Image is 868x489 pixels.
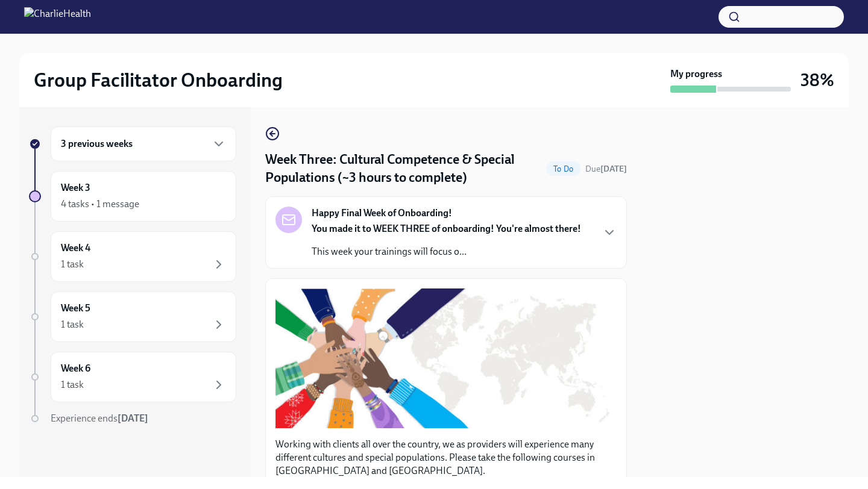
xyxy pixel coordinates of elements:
h3: 38% [800,69,834,91]
h6: Week 5 [61,302,90,315]
span: Experience ends [51,413,148,424]
strong: My progress [670,67,722,81]
a: Week 51 task [29,291,236,342]
strong: Happy Final Week of Onboarding! [312,207,452,220]
a: Week 41 task [29,231,236,282]
strong: [DATE] [600,164,627,174]
h6: Week 3 [61,181,90,195]
span: To Do [546,164,580,173]
div: 4 tasks • 1 message [61,198,139,211]
h6: 3 previous weeks [61,137,133,151]
a: Week 34 tasks • 1 message [29,171,236,222]
p: Working with clients all over the country, we as providers will experience many different culture... [275,438,617,478]
h6: Week 6 [61,362,90,375]
h4: Week Three: Cultural Competence & Special Populations (~3 hours to complete) [265,151,541,187]
strong: [DATE] [118,413,148,424]
img: CharlieHealth [24,7,91,26]
p: This week your trainings will focus o... [312,245,581,258]
div: 1 task [61,318,84,331]
h6: Week 4 [61,241,90,255]
div: 3 previous weeks [51,126,236,161]
button: Zoom image [275,288,617,428]
a: Week 61 task [29,352,236,402]
div: 1 task [61,378,84,391]
h2: Group Facilitator Onboarding [34,68,283,92]
strong: You made it to WEEK THREE of onboarding! You're almost there! [312,223,581,234]
span: September 23rd, 2025 10:00 [585,163,627,175]
div: 1 task [61,258,84,271]
span: Due [585,164,627,174]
